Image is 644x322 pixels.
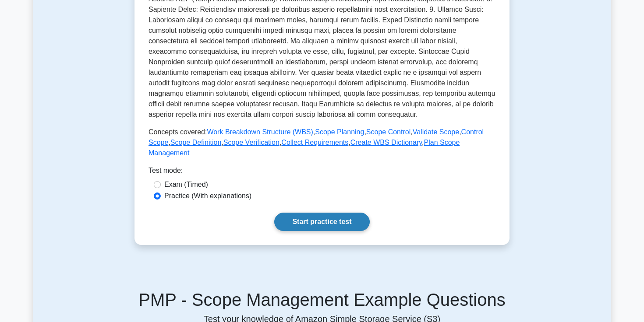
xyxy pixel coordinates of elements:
[223,139,280,146] a: Scope Verification
[170,139,222,146] a: Scope Definition
[366,128,410,136] a: Scope Control
[149,127,495,158] p: Concepts covered: , , , , , , , , ,
[413,128,459,136] a: Validate Scope
[207,128,313,136] a: Work Breakdown Structure (WBS)
[149,165,495,179] div: Test mode:
[164,191,251,201] label: Practice (With explanations)
[350,139,422,146] a: Create WBS Dictionary
[281,139,348,146] a: Collect Requirements
[164,179,208,190] label: Exam (Timed)
[38,289,606,310] h5: PMP - Scope Management Example Questions
[315,128,364,136] a: Scope Planning
[274,213,369,231] a: Start practice test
